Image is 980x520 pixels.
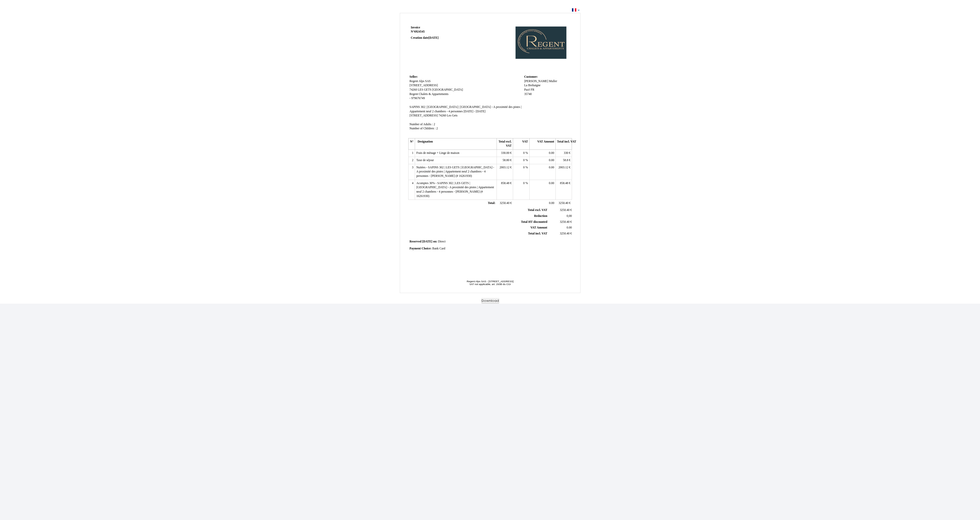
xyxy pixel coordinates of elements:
span: 3250.40 [560,208,570,212]
button: Download [481,298,499,304]
span: 35740 [524,92,532,96]
td: % [513,150,529,157]
th: VAT [513,138,529,149]
span: Number of Children : [410,127,436,130]
th: Designation [415,138,497,149]
span: 0.00 [549,201,554,205]
span: VAT Amount [530,226,547,229]
span: La Brehaigne [524,84,540,87]
span: 0.00 [549,182,554,185]
span: [DATE] [428,36,439,40]
span: Bank Card [432,247,445,250]
td: € [556,150,572,157]
span: Number of Adults : [410,123,433,126]
span: Taxe de séjour [416,159,434,162]
td: % [513,180,529,200]
th: VAT Amount [529,138,555,149]
td: € [497,200,513,207]
span: 0.00 [549,151,554,155]
th: Total excl. VAT [497,138,513,149]
td: % [513,157,529,164]
span: VAT not applicable, art. 293B du CGI [469,283,511,286]
span: 2003.12 [559,166,568,169]
span: Muller [549,80,557,83]
td: € [556,200,572,207]
td: 3 [408,164,415,180]
span: 3250.40 [559,201,568,205]
span: 0.00 [549,166,554,169]
td: € [548,219,573,225]
span: Chalets & Appartements [419,92,449,96]
span: 979676749 [411,97,425,100]
img: logo [513,26,571,64]
span: Acomptes 30% - SAPINS 302 | LES GETS | [GEOGRAPHIC_DATA] - A proximité des pistes | Appartement n... [416,182,494,198]
span: 330.00 [501,151,509,155]
td: € [497,180,513,200]
span: 0 [523,182,525,185]
span: on: [433,240,437,243]
strong: N° [411,30,473,34]
span: [STREET_ADDRESS] [410,114,438,117]
span: Reserved [410,240,421,243]
span: 74260 [439,114,446,117]
td: € [497,164,513,180]
span: Customer: [524,75,538,78]
td: 1 [408,150,415,157]
span: Regent Alps SAS [410,80,431,83]
span: FR [531,88,534,91]
span: Nuitées - SAPINS 302 | LES GETS | [GEOGRAPHIC_DATA] - A proximité des pistes | Appartement neuf 2... [416,166,494,178]
span: 3250.40 [560,232,570,235]
td: % [513,164,529,180]
th: Total incl. VAT [556,138,572,149]
span: Pacé [524,88,530,91]
span: [PERSON_NAME] [524,80,548,83]
td: € [548,231,573,237]
span: 2003.12 [499,166,509,169]
span: 74260 [410,88,417,91]
span: Frais de ménage + Linge de maison [416,151,459,155]
td: € [556,157,572,164]
span: [DATE] [422,240,432,243]
th: N° [408,138,415,149]
span: 330 [564,151,568,155]
span: 58.80 [503,159,509,162]
span: SAPINS 302 | [GEOGRAPHIC_DATA] | [GEOGRAPHIC_DATA] - A proximité des pistes | Appartement neuf 2 ... [410,105,522,113]
td: 2 [408,157,415,164]
span: [DATE] - [DATE] [464,110,485,113]
td: € [556,180,572,200]
span: 6924545 [414,30,425,33]
span: 0 [523,159,525,162]
span: Payment Choice: [410,247,432,250]
td: € [556,164,572,180]
span: 858.48 [560,182,568,185]
span: [GEOGRAPHIC_DATA] [432,88,463,91]
span: - [410,97,411,100]
span: Les Gets [447,114,457,117]
span: Regent [410,92,418,96]
span: 0 [523,166,525,169]
span: Total incl. VAT [528,232,547,235]
span: 2 [436,127,438,130]
span: 3250.40 [560,220,570,224]
td: € [497,157,513,164]
span: 0.00 [549,159,554,162]
strong: Creation date [411,36,439,40]
span: 0 [523,151,525,155]
span: 58.8 [563,159,568,162]
td: € [497,150,513,157]
span: 0.00 [567,226,572,229]
span: Seller: [410,75,418,78]
span: Invoice [411,26,420,29]
span: 0,00 [567,214,572,218]
td: € [548,207,573,213]
span: Reduction [534,214,547,218]
span: Total excl. VAT [528,208,547,212]
td: 4 [408,180,415,200]
span: 3250.40 [500,201,509,205]
span: 858.48 [501,182,509,185]
span: [STREET_ADDRESS] [410,84,438,87]
span: Direct [438,240,445,243]
span: Regent Alps SAS - [STREET_ADDRESS] [467,280,514,283]
span: Total HT discounted [521,220,547,224]
span: Total: [488,201,495,205]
